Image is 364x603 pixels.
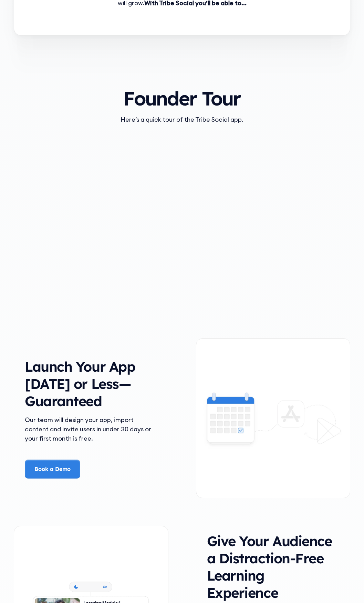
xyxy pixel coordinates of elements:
div: Here’s a quick tour of the Tribe Social app. [94,115,270,124]
div: Our team will design your app, import content and invite users in under 30 days or your first mon... [25,415,157,443]
h3: Give Your Audience a Distraction-Free Learning Experience [207,532,340,601]
h3: Launch Your App [DATE] or Less—Guaranteed [25,358,157,410]
img: An illustration of Calendar [196,384,350,452]
h3: Founder Tour [94,88,270,109]
a: Book a Demo [25,460,80,478]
